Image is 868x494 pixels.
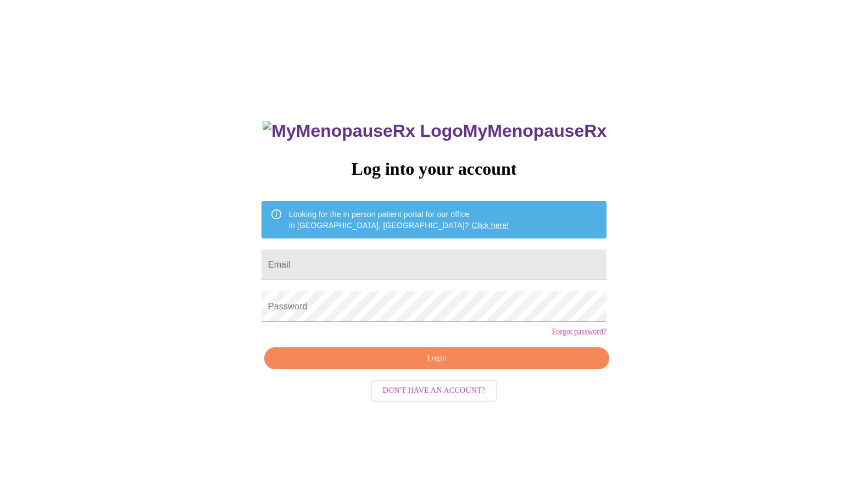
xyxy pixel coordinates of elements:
a: Forgot password? [552,328,607,336]
div: Looking for the in person patient portal for our office in [GEOGRAPHIC_DATA], [GEOGRAPHIC_DATA]? [289,204,509,235]
button: Login [264,347,609,370]
span: Don't have an account? [383,384,486,398]
img: MyMenopauseRx Logo [263,121,463,141]
h3: Log into your account [261,159,607,179]
a: Don't have an account? [368,385,500,395]
button: Don't have an account? [371,380,498,402]
h3: MyMenopauseRx [263,121,607,141]
span: Login [277,352,597,365]
a: Click here! [472,221,509,230]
